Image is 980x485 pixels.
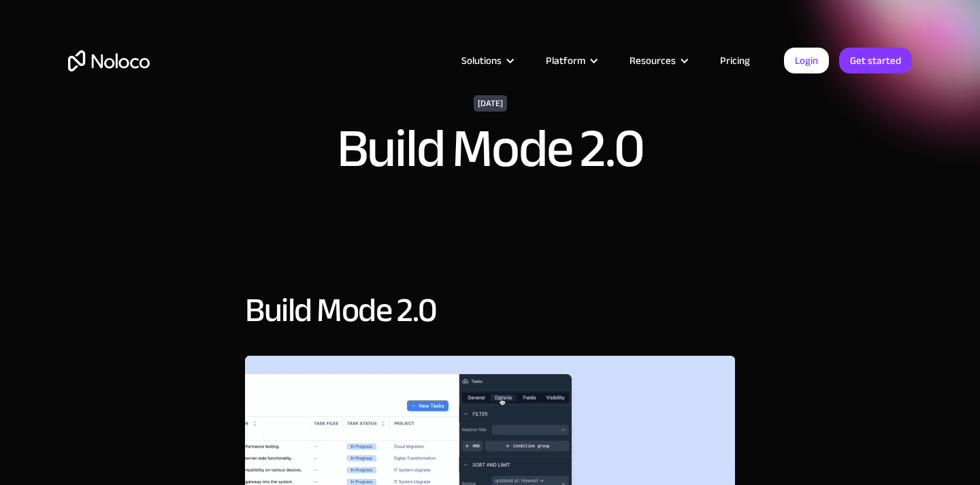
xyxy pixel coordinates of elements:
div: Solutions [461,52,502,69]
h1: Build Mode 2.0 [337,122,644,176]
h2: Build Mode 2.0 [245,292,436,329]
a: home [68,50,150,71]
a: Get started [839,48,912,73]
a: Login [784,48,829,73]
a: Pricing [703,52,767,69]
div: Platform [529,52,612,69]
div: Platform [546,52,585,69]
div: Resources [630,52,676,69]
div: Solutions [444,52,529,69]
div: Resources [612,52,703,69]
